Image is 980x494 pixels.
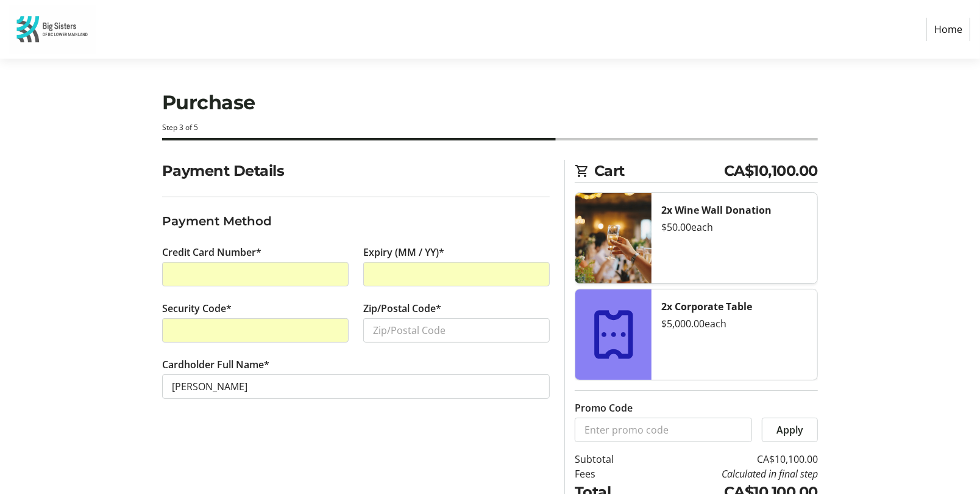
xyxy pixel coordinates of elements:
[363,301,441,316] label: Zip/Postal Code*
[661,220,808,234] div: $50.00 each
[10,5,96,54] img: Big Sisters of BC Lower Mainland's Logo
[162,301,232,316] label: Security Code*
[172,323,339,338] iframe: Secure CVC input frame
[661,316,808,331] div: $5,000.00 each
[363,318,550,343] input: Zip/Postal Code
[373,267,540,282] iframe: Secure expiration date input frame
[661,300,752,313] strong: 2x Corporate Table
[162,212,550,230] h3: Payment Method
[162,245,261,260] label: Credit Card Number*
[575,467,645,481] td: Fees
[724,160,818,182] span: CA$10,100.00
[162,160,550,182] h2: Payment Details
[575,418,752,442] input: Enter promo code
[575,193,652,283] img: Wine Wall Donation
[363,245,444,260] label: Expiry (MM / YY)*
[762,418,818,442] button: Apply
[594,160,724,182] span: Cart
[162,357,269,372] label: Cardholder Full Name*
[162,122,818,133] div: Step 3 of 5
[926,18,970,41] a: Home
[661,203,772,217] strong: 2x Wine Wall Donation
[575,401,633,415] label: Promo Code
[162,88,818,117] h1: Purchase
[776,423,803,437] span: Apply
[162,374,550,399] input: Card Holder Name
[645,452,818,467] td: CA$10,100.00
[645,467,818,481] td: Calculated in final step
[575,452,645,467] td: Subtotal
[172,267,339,282] iframe: Secure card number input frame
